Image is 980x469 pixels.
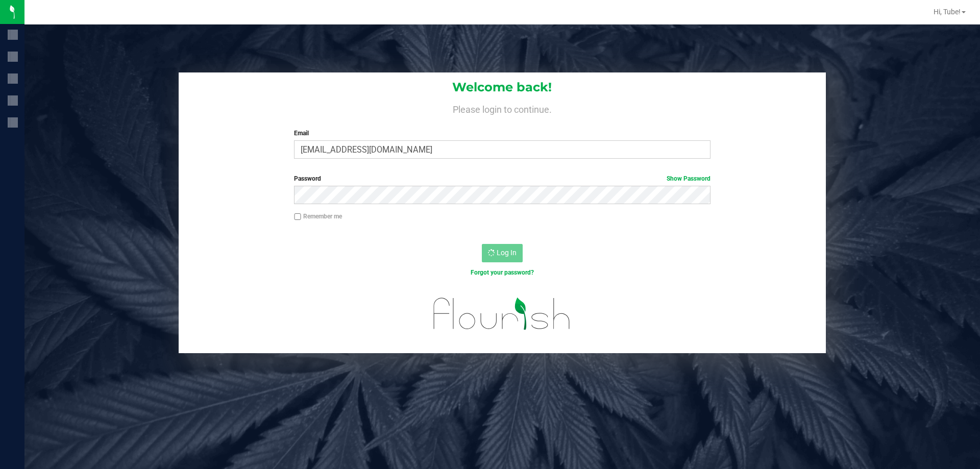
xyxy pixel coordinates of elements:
[421,288,583,340] img: flourish_logo.svg
[294,175,321,182] span: Password
[497,249,517,257] span: Log In
[179,102,826,114] h4: Please login to continue.
[294,212,342,221] label: Remember me
[179,81,826,94] h1: Welcome back!
[294,213,301,220] input: Remember me
[934,8,961,16] span: Hi, Tube!
[667,175,710,182] a: Show Password
[294,129,710,138] label: Email
[471,269,534,276] a: Forgot your password?
[482,244,523,262] button: Log In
